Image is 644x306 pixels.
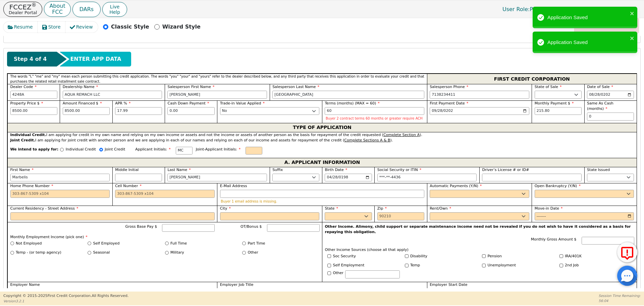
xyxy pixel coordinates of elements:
input: Y/N [405,254,409,258]
span: We intend to apply for: [10,147,59,158]
span: Move-in Date [535,206,563,211]
span: Dealer Code [10,85,37,89]
input: Y/N [327,264,331,267]
span: Birth Date [325,168,347,172]
div: Application Saved [547,14,628,21]
span: Step 4 of 4 [14,55,47,63]
button: close [630,34,635,42]
button: DARs [72,2,101,17]
label: Military [170,250,184,256]
span: Salesperson Phone [430,85,468,89]
span: Current Residency - Street Address [10,206,78,211]
label: Soc Security [333,254,356,259]
input: Y/N [559,254,563,258]
span: Automatic Payments (Y/N) [430,184,482,188]
span: ENTER APP DATA [70,55,121,63]
span: FIRST CREDIT CORPORATION [494,75,570,83]
label: Not Employed [16,241,42,247]
button: 4248A:[PERSON_NAME] [559,4,641,14]
a: User Role:Primary [496,3,557,16]
p: Version 3.2.1 [3,299,128,304]
label: Unemployment [488,263,516,268]
p: Other Income. Alimony, child support or separate maintenance income need not be revealed if you d... [325,224,634,235]
button: Review [65,21,98,33]
input: Y/N [482,264,486,267]
span: Home Phone Number [10,184,53,188]
span: First Name [10,168,34,172]
span: Help [109,9,120,15]
span: Zip [377,206,387,211]
input: 303-867-5309 x104 [115,190,215,198]
p: Primary [496,3,557,16]
span: Monthly Gross Amount $ [531,237,577,242]
p: 56:04 [599,298,641,303]
span: E-Mail Address [220,184,247,188]
input: xx.xx% [115,107,162,115]
label: Self Employed [93,241,120,247]
span: OT/Bonus $ [240,224,262,229]
button: Resume [3,21,38,33]
label: Other [248,250,258,256]
input: 303-867-5309 x104 [430,91,529,99]
span: TYPE OF APPLICATION [293,123,352,132]
span: Resume [14,24,33,31]
label: Self Employment [333,263,365,268]
span: Amount Financed $ [63,101,102,105]
span: Date of Sale [587,85,613,89]
span: City [220,206,231,211]
button: AboutFCC [44,1,70,17]
span: Employer Job Title [220,282,254,287]
input: YYYY-MM-DD [430,107,529,115]
input: YYYY-MM-DD [535,212,634,220]
label: Full Time [170,241,187,247]
span: Employer Name [10,282,40,287]
strong: Individual Credit. [10,133,46,137]
span: User Role : [502,6,530,12]
label: Temp - (or temp agency) [16,250,61,256]
span: Employer Start Date [430,282,467,287]
button: close [630,9,635,17]
span: Joint-Applicant Initials: [196,147,241,151]
p: Other Income Sources (choose all that apply) [325,247,634,253]
span: Monthly Payment $ [535,101,574,105]
span: Driver’s License # or ID# [482,168,529,172]
label: 2nd Job [565,263,579,268]
input: Y/N [559,264,563,267]
span: Social Security or ITIN [377,168,421,172]
span: Applicant Initials: [135,147,171,151]
span: Salesperson Last Name [272,85,319,89]
span: Last Name [167,168,191,172]
button: FCCEZ®Dealer Portal [3,2,42,17]
span: Salesperson First Name [167,85,214,89]
span: All Rights Reserved. [92,294,128,298]
span: Suffix [272,168,283,172]
button: LiveHelp [102,2,127,17]
p: Classic Style [111,23,149,31]
span: Review [76,24,93,31]
p: About [49,3,65,9]
span: Cell Number [115,184,142,188]
span: Cash Down Payment [167,101,209,105]
input: Hint: 215.80 [535,107,582,115]
span: Same As Cash (months) [587,101,613,111]
p: FCCEZ [9,4,37,10]
span: Rent/Own [430,206,451,211]
input: 90210 [377,212,424,220]
label: Part Time [248,241,265,247]
span: State of Sale [535,85,562,89]
button: Store [38,21,66,33]
p: Monthly Employment Income (pick one) [10,234,320,240]
span: Live [109,4,120,9]
p: Buyer 2 contract terms 60 months or greater require ACH [326,117,424,120]
u: Complete Section A [383,133,420,137]
span: A. APPLICANT INFORMATION [284,158,360,167]
input: 0 [587,113,634,121]
span: First Payment Date [430,101,468,105]
label: Disability [410,254,427,259]
u: Complete Sections A & B [344,138,390,142]
button: Report Error to FCC [617,242,637,262]
strong: Joint Credit. [10,138,35,142]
